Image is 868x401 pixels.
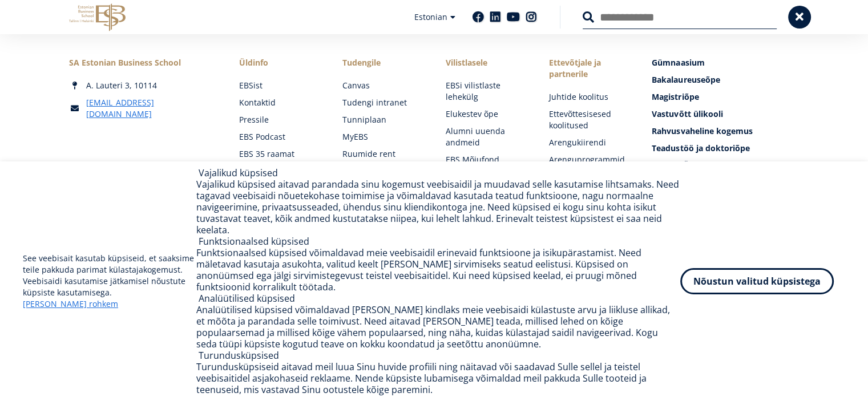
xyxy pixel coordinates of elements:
span: Avatud Ülikool [652,160,711,171]
a: Tudengile [342,57,423,68]
span: Ettevõtjale ja partnerile [548,57,629,80]
span: Rahvusvaheline kogemus [652,125,752,136]
a: EBS 35 raamat [239,148,320,160]
a: Ruumide rent [342,148,423,160]
div: SA Estonian Business School [69,57,216,68]
a: EBSi vilistlaste lehekülg [445,80,526,103]
button: Nõustun valitud küpsistega [680,268,834,294]
span: Gümnaasium [652,57,704,68]
a: Avatud Ülikool [652,160,799,171]
a: Alumni uuenda andmeid [445,125,526,148]
a: Linkedin [490,11,501,23]
div: Turundusküpsiseid aitavad meil luua Sinu huvide profiili ning näitavad või saadavad Sulle sellel ... [196,361,680,395]
a: Teadustöö ja doktoriõpe [652,143,799,154]
a: Arenguprogrammid [548,154,629,165]
span: Magistriõpe [652,91,699,102]
span: Vastuvõtt ülikooli [652,108,722,119]
a: Rahvusvaheline kogemus [652,125,799,137]
span: Teadustöö ja doktoriõpe [652,143,749,153]
a: Canvas [342,80,423,91]
a: EBS Mõjufond [445,154,526,165]
div: A. Lauteri 3, 10114 [69,80,216,91]
a: Tudengi intranet [342,97,423,108]
div: Funktsionaalsed küpsised võimaldavad meie veebisaidil erinevaid funktsioone ja isikupärastamist. ... [196,247,680,293]
a: Instagram [526,11,537,23]
label: Turundusküpsised [199,349,279,362]
a: Juhtide koolitus [548,91,629,103]
a: Pressile [239,114,320,125]
a: Ettevõttesisesed koolitused [548,108,629,131]
a: Arengukiirendi [548,137,629,148]
label: Funktsionaalsed küpsised [199,235,309,248]
a: EBS Podcast [239,131,320,143]
a: Facebook [473,11,484,23]
label: Vajalikud küpsised [199,167,278,179]
a: Elukestev õpe [445,108,526,120]
label: Analüütilised küpsised [199,292,295,305]
a: [EMAIL_ADDRESS][DOMAIN_NAME] [86,97,216,120]
a: Gümnaasium [652,57,799,68]
div: Vajalikud küpsised aitavad parandada sinu kogemust veebisaidil ja muudavad selle kasutamise lihts... [196,179,680,236]
p: See veebisait kasutab küpsiseid, et saaksime teile pakkuda parimat külastajakogemust. Veebisaidi ... [23,253,196,310]
a: Magistriõpe [652,91,799,103]
a: Tunniplaan [342,114,423,125]
a: EBSist [239,80,320,91]
div: Analüütilised küpsised võimaldavad [PERSON_NAME] kindlaks meie veebisaidi külastuste arvu ja liik... [196,304,680,350]
span: Vilistlasele [445,57,526,68]
a: MyEBS [342,131,423,143]
a: Vastuvõtt ülikooli [652,108,799,120]
span: Üldinfo [239,57,320,68]
a: Bakalaureuseõpe [652,74,799,86]
a: Kontaktid [239,97,320,108]
a: Youtube [507,11,520,23]
a: [PERSON_NAME] rohkem [23,298,118,310]
span: Bakalaureuseõpe [652,74,720,85]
